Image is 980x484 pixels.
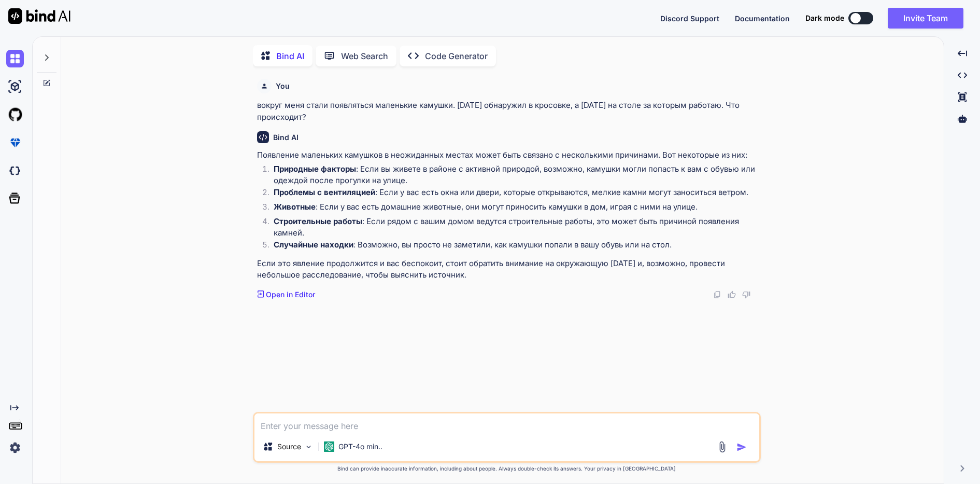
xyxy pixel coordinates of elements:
[276,81,290,91] h6: You
[6,439,24,457] img: settings
[742,291,750,299] img: dislike
[274,201,759,213] p: : Если у вас есть домашние животные, они могут приносить камушки в дом, играя с ними на улице.
[274,163,759,187] p: : Если вы живете в районе с активной природой, возможно, камушки могли попасть к вам с обувью или...
[6,162,24,179] img: darkCloudIdeIcon
[274,239,759,251] p: : Возможно, вы просто не заметили, как камушки попали в вашу обувь или на стол.
[273,132,299,143] h6: Bind AI
[277,441,301,452] p: Source
[6,78,24,95] img: ai-studio
[274,216,362,226] strong: Строительные работы
[425,50,488,62] p: Code Generator
[341,50,388,62] p: Web Search
[274,216,759,239] p: : Если рядом с вашим домом ведутся строительные работы, это может быть причиной появления камней.
[276,50,304,62] p: Bind AI
[713,291,721,299] img: copy
[274,187,375,197] strong: Проблемы с вентиляцией
[324,441,334,452] img: GPT-4o mini
[6,106,24,123] img: githubLight
[888,8,963,29] button: Invite Team
[716,441,728,453] img: attachment
[257,100,759,123] p: вокруг меня стали появляться маленькие камушки. [DATE] обнаружил в кросовке, а [DATE] на столе за...
[728,291,736,299] img: like
[274,240,353,250] strong: Случайные находки
[736,442,747,452] img: icon
[304,442,313,451] img: Pick Models
[274,202,316,212] strong: Животные
[274,164,356,174] strong: Природные факторы
[257,149,759,161] p: Появление маленьких камушков в неожиданных местах может быть связано с несколькими причинами. Вот...
[735,13,790,24] button: Documentation
[257,258,759,281] p: Если это явление продолжится и вас беспокоит, стоит обратить внимание на окружающую [DATE] и, воз...
[253,465,761,473] p: Bind can provide inaccurate information, including about people. Always double-check its answers....
[805,13,844,23] span: Dark mode
[274,187,759,199] p: : Если у вас есть окна или двери, которые открываются, мелкие камни могут заноситься ветром.
[266,289,315,300] p: Open in Editor
[735,14,790,23] span: Documentation
[8,8,70,24] img: Bind AI
[660,14,719,23] span: Discord Support
[6,50,24,67] img: chat
[6,134,24,151] img: premium
[338,441,382,452] p: GPT-4o min..
[660,13,719,24] button: Discord Support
